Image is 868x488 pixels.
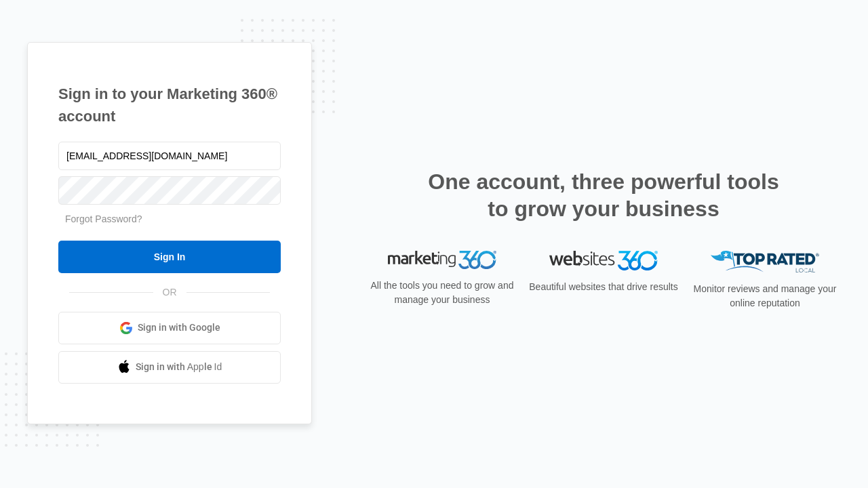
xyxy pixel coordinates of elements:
[58,312,281,344] a: Sign in with Google
[58,142,281,170] input: Email
[58,83,281,127] h1: Sign in to your Marketing 360® account
[138,321,220,335] span: Sign in with Google
[528,280,679,294] p: Beautiful websites that drive results
[58,241,281,273] input: Sign In
[153,285,186,300] span: OR
[388,251,496,270] img: Marketing 360
[65,213,142,224] a: Forgot Password?
[689,282,841,310] p: Monitor reviews and manage your online reputation
[58,351,281,384] a: Sign in with Apple Id
[366,279,518,307] p: All the tools you need to grow and manage your business
[424,168,783,222] h2: One account, three powerful tools to grow your business
[711,251,819,273] img: Top Rated Local
[549,251,658,270] img: Websites 360
[136,360,222,374] span: Sign in with Apple Id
